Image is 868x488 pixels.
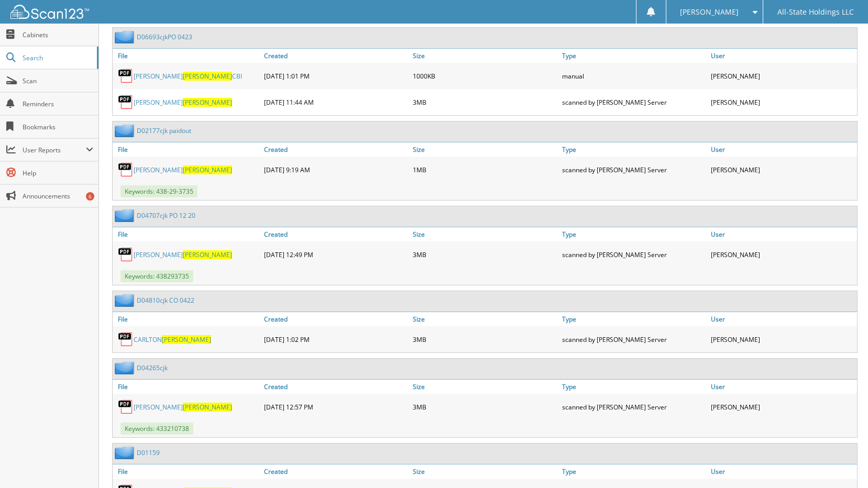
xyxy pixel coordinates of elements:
[113,227,261,241] a: File
[559,65,708,86] div: manual
[118,247,134,262] img: PDF.png
[113,464,261,479] a: File
[23,53,92,62] span: Search
[410,329,559,350] div: 3MB
[113,142,261,157] a: File
[115,446,137,459] img: folder2.png
[86,192,94,201] div: 6
[410,396,559,417] div: 3MB
[708,159,857,180] div: [PERSON_NAME]
[261,380,410,394] a: Created
[115,209,137,222] img: folder2.png
[23,30,93,39] span: Cabinets
[559,92,708,113] div: scanned by [PERSON_NAME] Server
[183,165,232,174] span: [PERSON_NAME]
[261,244,410,265] div: [DATE] 12:49 PM
[23,146,86,154] span: User Reports
[162,335,211,344] span: [PERSON_NAME]
[410,49,559,63] a: Size
[261,464,410,479] a: Created
[137,32,192,41] a: D06693cjkPO 0423
[708,312,857,326] a: User
[559,159,708,180] div: scanned by [PERSON_NAME] Server
[183,403,232,412] span: [PERSON_NAME]
[708,49,857,63] a: User
[261,49,410,63] a: Created
[708,244,857,265] div: [PERSON_NAME]
[137,211,195,220] a: D04707cjk PO 12 20
[708,227,857,241] a: User
[708,464,857,479] a: User
[410,464,559,479] a: Size
[261,159,410,180] div: [DATE] 9:19 AM
[134,72,242,81] a: [PERSON_NAME][PERSON_NAME]CBI
[708,65,857,86] div: [PERSON_NAME]
[261,92,410,113] div: [DATE] 11:44 AM
[120,185,197,197] span: Keywords: 438-29-3735
[23,169,93,178] span: Help
[115,30,137,43] img: folder2.png
[183,72,232,81] span: [PERSON_NAME]
[410,159,559,180] div: 1MB
[261,329,410,350] div: [DATE] 1:02 PM
[23,192,93,201] span: Announcements
[410,142,559,157] a: Size
[134,335,211,344] a: CARLTON[PERSON_NAME]
[137,126,191,135] a: D02177cjk paidout
[708,380,857,394] a: User
[559,244,708,265] div: scanned by [PERSON_NAME] Server
[410,92,559,113] div: 3MB
[559,312,708,326] a: Type
[120,423,193,435] span: Keywords: 433210738
[183,98,232,107] span: [PERSON_NAME]
[118,94,134,110] img: PDF.png
[115,361,137,374] img: folder2.png
[261,65,410,86] div: [DATE] 1:01 PM
[23,99,93,108] span: Reminders
[410,65,559,86] div: 1000KB
[23,123,93,131] span: Bookmarks
[708,329,857,350] div: [PERSON_NAME]
[137,448,160,457] a: D01159
[137,296,194,305] a: D04810cjk CO 0422
[816,438,868,488] iframe: Chat Widget
[113,49,261,63] a: File
[134,250,232,259] a: [PERSON_NAME][PERSON_NAME]
[134,165,232,174] a: [PERSON_NAME][PERSON_NAME]
[410,312,559,326] a: Size
[708,396,857,417] div: [PERSON_NAME]
[559,49,708,63] a: Type
[410,227,559,241] a: Size
[10,5,89,19] img: scan123-logo-white.svg
[410,244,559,265] div: 3MB
[115,124,137,137] img: folder2.png
[118,399,134,415] img: PDF.png
[183,250,232,259] span: [PERSON_NAME]
[559,142,708,157] a: Type
[120,270,193,282] span: Keywords: 438293735
[115,294,137,307] img: folder2.png
[261,142,410,157] a: Created
[113,380,261,394] a: File
[134,403,232,412] a: [PERSON_NAME][PERSON_NAME]
[261,312,410,326] a: Created
[134,98,232,107] a: [PERSON_NAME][PERSON_NAME]
[118,162,134,178] img: PDF.png
[261,227,410,241] a: Created
[708,92,857,113] div: [PERSON_NAME]
[559,396,708,417] div: scanned by [PERSON_NAME] Server
[559,329,708,350] div: scanned by [PERSON_NAME] Server
[118,331,134,347] img: PDF.png
[708,142,857,157] a: User
[559,227,708,241] a: Type
[137,363,168,372] a: D04265cjk
[410,380,559,394] a: Size
[118,68,134,84] img: PDF.png
[777,9,854,15] span: All-State Holdings LLC
[113,312,261,326] a: File
[680,9,739,15] span: [PERSON_NAME]
[23,76,93,85] span: Scan
[559,464,708,479] a: Type
[261,396,410,417] div: [DATE] 12:57 PM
